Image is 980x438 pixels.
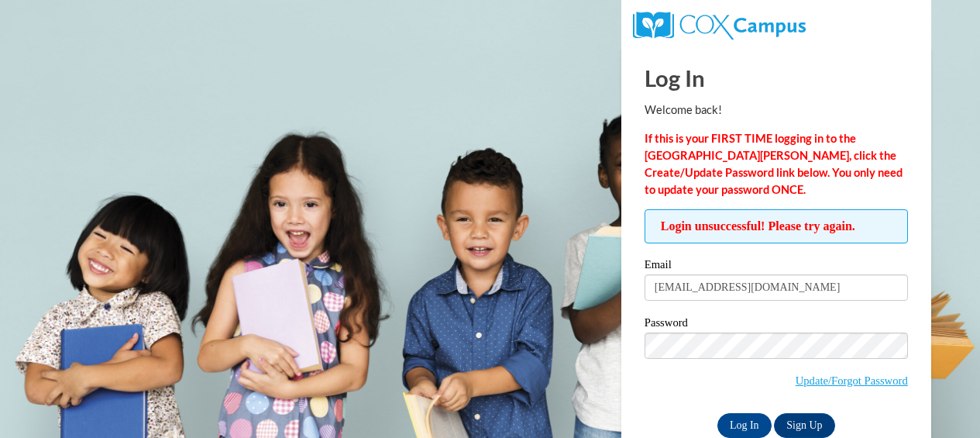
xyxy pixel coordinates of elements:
[717,413,772,438] input: Log In
[633,12,806,40] img: COX Campus
[645,132,903,196] strong: If this is your FIRST TIME logging in to the [GEOGRAPHIC_DATA][PERSON_NAME], click the Create/Upd...
[645,317,908,333] label: Password
[633,18,806,31] a: COX Campus
[796,374,908,387] a: Update/Forgot Password
[645,102,908,119] p: Welcome back!
[645,62,908,94] h1: Log In
[645,209,908,243] span: Login unsuccessful! Please try again.
[774,413,834,438] a: Sign Up
[645,259,908,274] label: Email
